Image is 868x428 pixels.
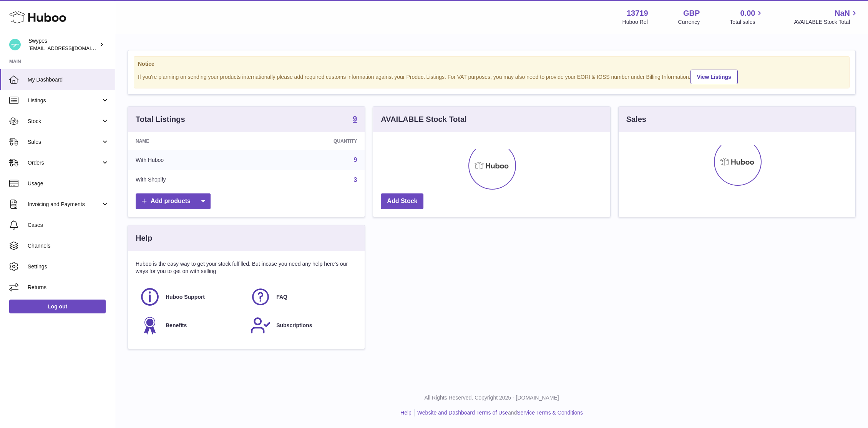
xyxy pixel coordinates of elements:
span: FAQ [276,293,287,301]
span: Channels [28,242,109,250]
a: 0.00 Total sales [730,8,764,26]
a: Benefits [139,315,242,336]
a: View Listings [690,70,738,84]
strong: Notice [138,60,845,68]
span: Stock [28,118,101,125]
p: All Rights Reserved. Copyright 2025 - [DOMAIN_NAME] [121,394,862,401]
span: [EMAIL_ADDRESS][DOMAIN_NAME] [28,45,113,51]
span: Sales [28,138,101,146]
strong: GBP [683,8,700,18]
strong: 13719 [627,8,648,18]
span: Returns [28,284,109,291]
span: Invoicing and Payments [28,201,101,208]
a: Subscriptions [250,315,353,336]
a: Website and Dashboard Terms of Use [417,410,508,416]
span: Total sales [730,18,764,26]
h3: Total Listings [136,114,185,125]
div: If you're planning on sending your products internationally please add required customs informati... [138,68,845,84]
a: Add products [136,193,211,209]
span: Settings [28,263,109,270]
h3: Sales [626,114,646,125]
div: Huboo Ref [622,18,648,26]
a: 9 [353,115,357,124]
li: and [415,409,583,416]
span: 0.00 [740,8,755,18]
span: Listings [28,97,101,104]
span: Huboo Support [166,293,205,301]
a: Huboo Support [139,286,242,307]
th: Name [128,132,256,150]
div: Currency [678,18,700,26]
span: Cases [28,221,109,229]
a: Service Terms & Conditions [517,410,583,416]
a: 3 [354,177,357,183]
a: Add Stock [381,193,423,209]
span: NaN [835,8,850,18]
div: Swypes [28,37,98,52]
strong: 9 [353,115,357,123]
a: Help [400,410,412,416]
span: AVAILABLE Stock Total [794,18,859,26]
img: hello@swypes.co.uk [9,39,21,50]
span: Benefits [166,322,187,329]
a: 9 [354,157,357,163]
span: My Dashboard [28,76,109,83]
span: Orders [28,159,101,167]
a: NaN AVAILABLE Stock Total [794,8,859,26]
h3: Help [136,233,152,243]
th: Quantity [256,132,365,150]
p: Huboo is the easy way to get your stock fulfilled. But incase you need any help here's our ways f... [136,260,357,275]
a: Log out [9,300,106,313]
a: FAQ [250,286,353,307]
span: Subscriptions [276,322,312,329]
h3: AVAILABLE Stock Total [381,114,466,125]
span: Usage [28,180,109,187]
td: With Huboo [128,150,256,170]
td: With Shopify [128,170,256,190]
